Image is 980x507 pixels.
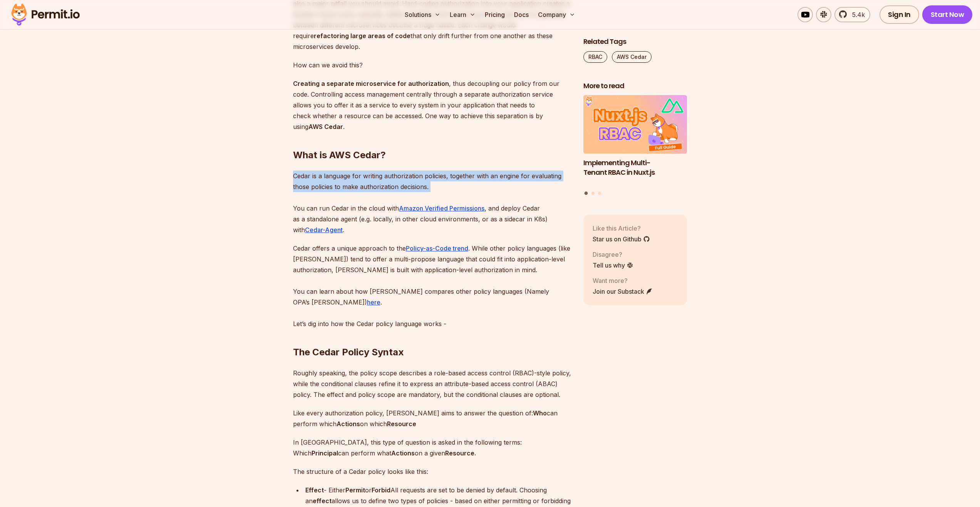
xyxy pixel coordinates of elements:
p: , thus decoupling our policy from our code. Controlling access management centrally through a sep... [293,78,571,132]
p: Cedar is a language for writing authorization policies, together with an engine for evaluating th... [293,171,571,235]
strong: Creating a separate microservice for authorization [293,80,449,87]
p: How can we avoid this? [293,60,571,70]
p: Disagree? [593,250,633,259]
div: Posts [583,95,687,196]
a: Pricing [482,7,508,22]
p: In [GEOGRAPHIC_DATA], this type of question is asked in the following terms: Which can perform wh... [293,437,571,458]
strong: Resource. [445,449,476,457]
a: Start Now [922,5,973,24]
p: The structure of a Cedar policy looks like this: [293,466,571,477]
a: RBAC [583,51,607,63]
strong: Resource [387,420,416,428]
strong: effect [313,497,332,505]
strong: Who [533,409,547,417]
strong: Actions [391,449,415,457]
li: 1 of 3 [583,95,687,187]
p: Like every authorization policy, [PERSON_NAME] aims to answer the question of: can perform which ... [293,408,571,429]
img: Implementing Multi-Tenant RBAC in Nuxt.js [583,95,687,154]
a: Policy-as-Code trend [406,244,468,252]
h2: The Cedar Policy Syntax [293,315,571,358]
a: AWS Cedar [612,51,652,63]
h2: Related Tags [583,37,687,47]
strong: Actions [337,420,360,428]
p: Cedar offers a unique approach to the . While other policy languages (like [PERSON_NAME]) tend to... [293,243,571,329]
strong: Effect [305,486,324,494]
span: 5.4k [848,10,865,19]
button: Go to slide 3 [598,192,601,195]
button: Solutions [402,7,444,22]
a: Star us on Github [593,234,650,244]
img: Permit logo [8,2,83,28]
button: Learn [447,7,479,22]
p: Like this Article? [593,224,650,233]
a: Sign In [879,5,919,24]
strong: AWS Cedar [308,123,343,131]
button: Company [535,7,578,22]
strong: Forbid [372,486,390,494]
h2: What is AWS Cedar? [293,118,571,161]
a: Docs [511,7,532,22]
p: Roughly speaking, the policy scope describes a role-based access control (RBAC)-style policy, whi... [293,368,571,400]
strong: refactoring large areas of code [314,32,410,40]
button: Go to slide 2 [591,192,595,195]
a: 5.4k [834,7,870,22]
button: Go to slide 1 [585,192,588,195]
a: Cedar-Agent [305,226,343,234]
strong: Permit [345,486,365,494]
strong: Principal [312,449,338,457]
p: Want more? [593,276,653,285]
h3: Implementing Multi-Tenant RBAC in Nuxt.js [583,158,687,177]
h2: More to read [583,81,687,91]
a: Amazon Verified Permissions [399,204,484,212]
a: here [367,298,380,306]
a: Join our Substack [593,287,653,296]
a: Tell us why [593,261,633,270]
